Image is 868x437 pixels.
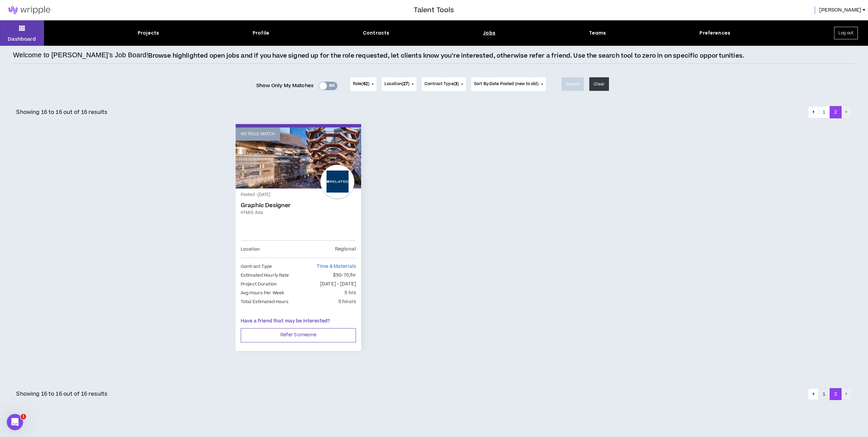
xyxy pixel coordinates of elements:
button: 1 [818,106,830,118]
p: $50-70/hr [333,272,356,279]
span: Contract Type ( ) [425,81,459,87]
button: Contract Type(3) [422,77,466,91]
button: Location(27) [382,77,416,91]
p: Estimated Hourly Rate [241,272,289,279]
p: No Role Match [241,131,275,137]
p: Showing 16 to 16 out of 16 results [16,108,107,116]
div: Contracts [363,29,389,37]
button: Refer Someone [241,328,356,342]
iframe: Intercom live chat [7,414,23,430]
div: Projects [138,29,159,37]
span: Sort By: Date Posted (new to old) [474,81,539,87]
span: 3 [455,81,457,87]
a: Graphic Designer [241,202,356,209]
p: Browse highlighted open jobs and if you have signed up for the role requested, let clients know y... [148,52,744,60]
nav: pagination [808,106,852,118]
button: Log out [834,27,858,39]
button: 1 [818,388,830,400]
div: Teams [589,29,606,37]
p: Total Estimated Hours [241,298,289,305]
p: Location [241,245,260,253]
button: 2 [830,388,842,400]
p: Showing 16 to 16 out of 16 results [16,390,107,398]
p: Avg Hours Per Week [241,289,284,297]
button: Role(62) [350,77,376,91]
p: 5 hours [338,298,356,305]
p: Posted - [DATE] [241,192,356,198]
span: 62 [363,81,368,87]
div: Profile [253,29,269,37]
h4: Welcome to [PERSON_NAME]’s Job Board! [13,50,148,60]
button: Clear [589,77,609,91]
p: Have a friend that may be interested? [241,318,356,325]
span: Role ( ) [353,81,369,87]
p: Dashboard [8,36,36,43]
p: 5 hrs [344,289,356,297]
span: Show Only My Matches [256,81,314,91]
span: Time & Materials [317,263,356,270]
p: Contract Type [241,263,272,270]
p: Regional [335,245,356,253]
span: 1 [21,414,26,419]
nav: pagination [808,388,852,400]
p: [DATE] - [DATE] [320,280,356,288]
span: [PERSON_NAME] [819,6,861,14]
span: 27 [403,81,408,87]
p: Project Duration [241,280,277,288]
a: No Role Match [236,127,361,188]
button: Sort By:Date Posted (new to old) [471,77,546,91]
button: 2 [830,106,842,118]
h3: Talent Tools [414,5,454,15]
div: Preferences [699,29,730,37]
button: Search [561,77,584,91]
span: Location ( ) [384,81,409,87]
a: HTML5 Ads [241,210,356,216]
